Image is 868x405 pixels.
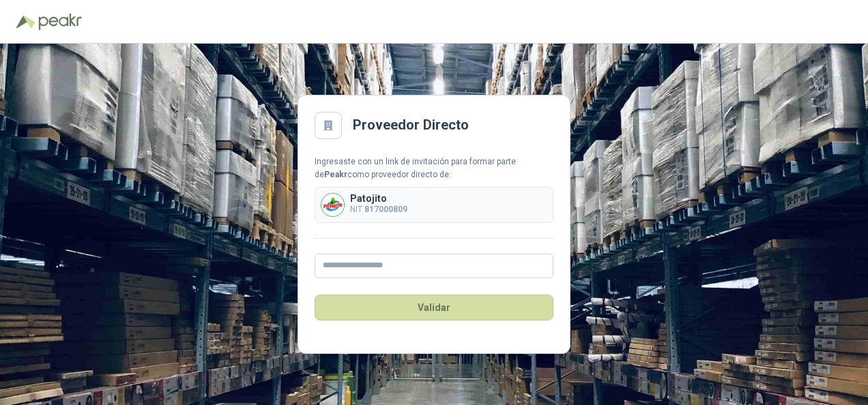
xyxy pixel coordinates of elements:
h2: Proveedor Directo [353,115,469,136]
img: Logo [16,15,35,29]
b: Peakr [324,170,347,179]
div: Ingresaste con un link de invitación para formar parte de como proveedor directo de: [315,155,553,181]
img: Company Logo [321,194,344,216]
p: Patojito [350,194,407,203]
p: NIT [350,203,407,216]
b: 817000809 [364,205,407,214]
img: Peakr [38,14,82,30]
button: Validar [315,295,553,320]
